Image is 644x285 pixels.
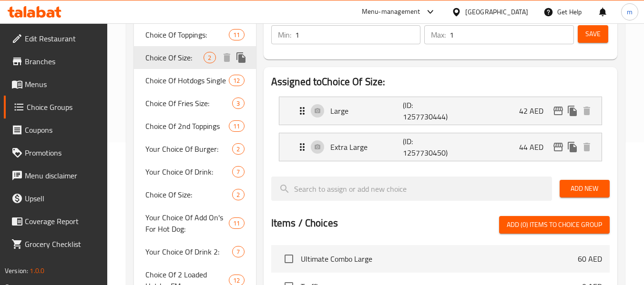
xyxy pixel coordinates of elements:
[25,193,100,204] span: Upsell
[507,219,602,231] span: Add (0) items to choice group
[403,136,451,158] p: (ID: 1257730450)
[145,246,232,257] span: Your Choice Of Drink 2:
[565,140,580,154] button: duplicate
[551,104,565,118] button: edit
[279,97,602,125] div: Expand
[301,253,578,265] span: Ultimate Combo Large
[4,210,108,233] a: Coverage Report
[134,206,256,240] div: Your Choice Of Add On's For Hot Dog:11
[4,141,108,164] a: Promotions
[330,141,403,153] p: Extra Large
[134,160,256,183] div: Your Choice Of Drink:7
[229,75,244,86] div: Choices
[204,53,215,62] span: 2
[271,216,338,230] h2: Items / Choices
[25,33,100,44] span: Edit Restaurant
[145,120,229,132] span: Choice Of 2nd Toppings
[145,52,204,63] span: Choice Of Size:
[134,69,256,92] div: Choice Of Hotdogs Single12
[233,247,244,256] span: 7
[25,216,100,227] span: Coverage Report
[278,29,291,40] p: Min:
[403,99,451,122] p: (ID: 1257730444)
[362,6,420,18] div: Menu-management
[25,170,100,181] span: Menu disclaimer
[551,140,565,154] button: edit
[145,166,232,177] span: Your Choice Of Drink:
[271,93,610,129] li: Expand
[4,164,108,187] a: Menu disclaimer
[4,27,108,50] a: Edit Restaurant
[233,167,244,177] span: 7
[279,133,602,161] div: Expand
[229,122,244,131] span: 11
[145,189,232,200] span: Choice Of Size:
[330,105,403,117] p: Large
[145,212,229,235] span: Your Choice Of Add On's For Hot Dog:
[145,75,229,86] span: Choice Of Hotdogs Single
[134,115,256,138] div: Choice Of 2nd Toppings11
[229,276,244,285] span: 12
[519,105,551,117] p: 42 AED
[580,140,594,154] button: delete
[27,101,100,113] span: Choice Groups
[232,246,244,257] div: Choices
[145,98,232,109] span: Choice Of Fries Size:
[431,29,446,40] p: Max:
[134,46,256,69] div: Choice Of Size:2deleteduplicate
[580,104,594,118] button: delete
[25,79,100,90] span: Menus
[4,118,108,141] a: Coupons
[25,238,100,250] span: Grocery Checklist
[145,29,229,40] span: Choice Of Toppings:
[585,28,601,40] span: Save
[560,180,610,197] button: Add New
[134,183,256,206] div: Choice Of Size:2
[134,138,256,160] div: Your Choice Of Burger:2
[271,129,610,165] li: Expand
[229,217,244,229] div: Choices
[134,240,256,263] div: Your Choice Of Drink 2:7
[499,216,610,234] button: Add (0) items to choice group
[5,265,28,277] span: Version:
[134,23,256,46] div: Choice Of Toppings:11
[4,50,108,73] a: Branches
[25,124,100,136] span: Coupons
[519,141,551,153] p: 44 AED
[567,183,602,195] span: Add New
[233,190,244,199] span: 2
[25,147,100,158] span: Promotions
[271,75,610,89] h2: Assigned to Choice Of Size:
[565,104,580,118] button: duplicate
[232,166,244,177] div: Choices
[465,7,528,17] div: [GEOGRAPHIC_DATA]
[4,73,108,96] a: Menus
[229,120,244,132] div: Choices
[134,92,256,115] div: Choice Of Fries Size:3
[271,177,552,201] input: search
[145,143,232,155] span: Your Choice Of Burger:
[25,56,100,67] span: Branches
[234,50,248,65] button: duplicate
[220,50,234,65] button: delete
[229,30,244,39] span: 11
[229,76,244,85] span: 12
[4,96,108,118] a: Choice Groups
[229,219,244,228] span: 11
[4,187,108,210] a: Upsell
[4,233,108,256] a: Grocery Checklist
[279,249,299,269] span: Select choice
[30,265,44,277] span: 1.0.0
[233,99,244,108] span: 3
[232,98,244,109] div: Choices
[232,143,244,155] div: Choices
[233,145,244,154] span: 2
[578,253,602,265] p: 60 AED
[578,25,608,43] button: Save
[232,189,244,200] div: Choices
[627,7,633,17] span: m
